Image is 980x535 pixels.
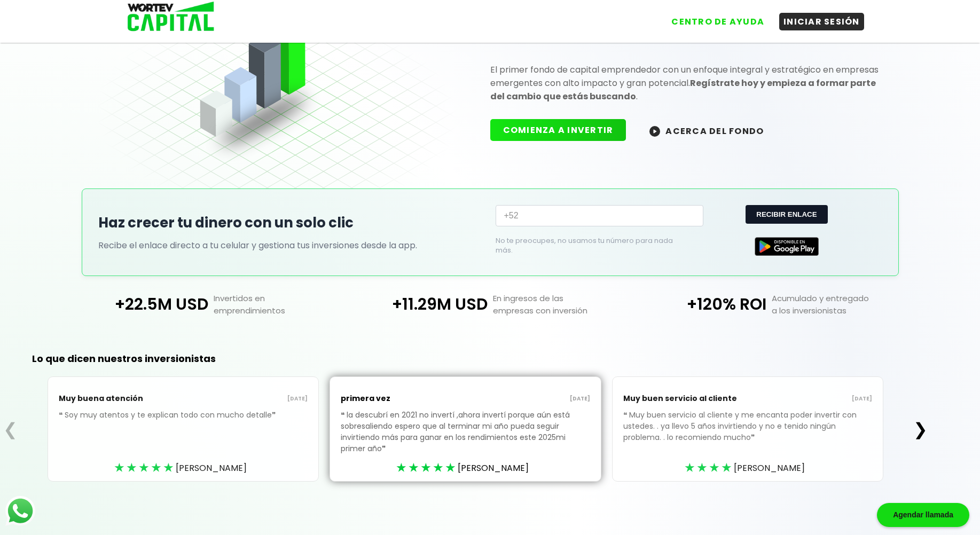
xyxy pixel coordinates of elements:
p: [DATE] [466,395,590,403]
span: ❞ [382,443,388,454]
p: [DATE] [748,395,872,403]
p: +22.5M USD [71,292,208,317]
span: ❞ [751,432,757,443]
span: ❝ [341,410,347,420]
p: No te preocupes, no usamos tu número para nada más. [496,236,686,255]
img: wortev-capital-acerca-del-fondo [649,126,660,137]
span: ❝ [623,410,629,420]
p: primera vez [341,388,465,410]
p: Acumulado y entregado a los inversionistas [766,292,908,317]
span: [PERSON_NAME] [176,461,247,475]
button: ACERCA DEL FONDO [637,119,777,142]
img: Google Play [755,237,819,256]
span: ❞ [272,410,278,420]
p: Muy buen servicio al cliente [623,388,748,410]
p: la descubrí en 2021 no invertí ,ahora invertí porque aún está sobresaliendo espero que al termina... [341,410,590,470]
a: COMIENZA A INVERTIR [490,124,637,136]
p: Muy buena atención [59,388,183,410]
span: [PERSON_NAME] [734,461,805,475]
p: En ingresos de las empresas con inversión [488,292,630,317]
h1: Únete a WORTEV CAPITAL MX [490,12,882,46]
button: COMIENZA A INVERTIR [490,119,626,141]
span: [PERSON_NAME] [458,461,529,475]
p: El primer fondo de capital emprendedor con un enfoque integral y estratégico en empresas emergent... [490,63,882,103]
img: logos_whatsapp-icon.242b2217.svg [5,496,35,526]
div: Agendar llamada [877,503,969,527]
p: Muy buen servicio al cliente y me encanta poder invertir con ustedes. . ya llevo 5 años invirtien... [623,410,872,459]
button: RECIBIR ENLACE [746,205,827,224]
a: INICIAR SESIÓN [769,5,864,30]
strong: Regístrate hoy y empieza a formar parte del cambio que estás buscando [490,77,876,103]
p: +11.29M USD [350,292,487,317]
p: Recibe el enlace directo a tu celular y gestiona tus inversiones desde la app. [98,239,485,252]
p: +120% ROI [630,292,766,317]
button: ❯ [910,419,931,440]
span: ❝ [59,410,65,420]
h2: Haz crecer tu dinero con un solo clic [98,213,485,233]
p: [DATE] [183,395,308,403]
p: Invertidos en emprendimientos [208,292,350,317]
a: CENTRO DE AYUDA [656,5,769,30]
button: INICIAR SESIÓN [779,13,864,30]
div: ★★★★ [685,460,734,476]
p: Soy muy atentos y te explican todo con mucho detalle [59,410,308,437]
div: ★★★★★ [114,460,176,476]
div: ★★★★★ [396,460,458,476]
button: CENTRO DE AYUDA [667,13,769,30]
